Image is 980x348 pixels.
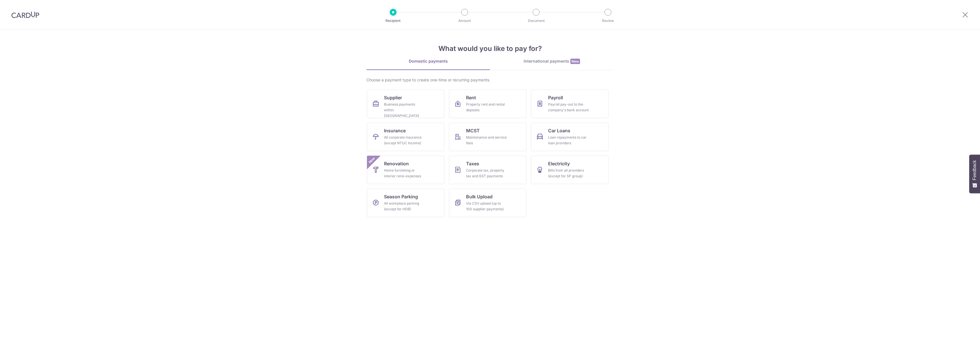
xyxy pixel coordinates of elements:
span: Taxes [466,160,479,167]
span: MCST [466,127,480,134]
div: Choose a payment type to create one-time or recurring payments. [366,77,614,83]
p: Recipient [372,18,414,24]
span: Rent [466,94,476,101]
span: Season Parking [384,193,418,200]
a: Season ParkingAll workplace parking (except for HDB) [367,189,444,217]
div: Corporate tax, property tax and GST payments [466,168,507,179]
span: Car Loans [548,127,570,134]
a: RentProperty rent and rental deposits [449,90,526,118]
span: New [570,59,580,64]
a: InsuranceAll corporate insurance (except NTUC Income) [367,123,444,151]
p: Review [587,18,629,24]
div: Business payments within [GEOGRAPHIC_DATA] [384,102,425,119]
a: ElectricityBills from all providers (except for SP group) [531,156,609,184]
div: Via CSV upload (up to 100 supplier payments) [466,201,507,212]
span: Payroll [548,94,563,101]
div: Loan repayments to car loan providers [548,135,589,146]
a: Car LoansLoan repayments to car loan providers [531,123,609,151]
div: Home furnishing or interior reno-expenses [384,168,425,179]
div: International payments [490,58,614,64]
span: Insurance [384,127,406,134]
a: PayrollPayroll pay-out to the company's bank account [531,90,609,118]
h4: What would you like to pay for? [366,44,614,54]
span: Bulk Upload [466,193,493,200]
div: Bills from all providers (except for SP group) [548,168,589,179]
div: All corporate insurance (except NTUC Income) [384,135,425,146]
span: Supplier [384,94,402,101]
a: RenovationHome furnishing or interior reno-expensesNew [367,156,444,184]
a: MCSTMaintenance and service fees [449,123,526,151]
a: SupplierBusiness payments within [GEOGRAPHIC_DATA] [367,90,444,118]
a: Bulk UploadVia CSV upload (up to 100 supplier payments) [449,189,526,217]
span: Electricity [548,160,570,167]
iframe: Opens a widget where you can find more information [943,331,974,345]
img: CardUp [11,11,39,18]
p: Document [515,18,557,24]
span: Feedback [972,160,977,180]
div: Domestic payments [366,58,490,64]
div: Maintenance and service fees [466,135,507,146]
div: Payroll pay-out to the company's bank account [548,102,589,113]
span: New [367,156,377,165]
div: All workplace parking (except for HDB) [384,201,425,212]
div: Property rent and rental deposits [466,102,507,113]
a: TaxesCorporate tax, property tax and GST payments [449,156,526,184]
button: Feedback - Show survey [969,155,980,193]
p: Amount [444,18,486,24]
span: Renovation [384,160,409,167]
